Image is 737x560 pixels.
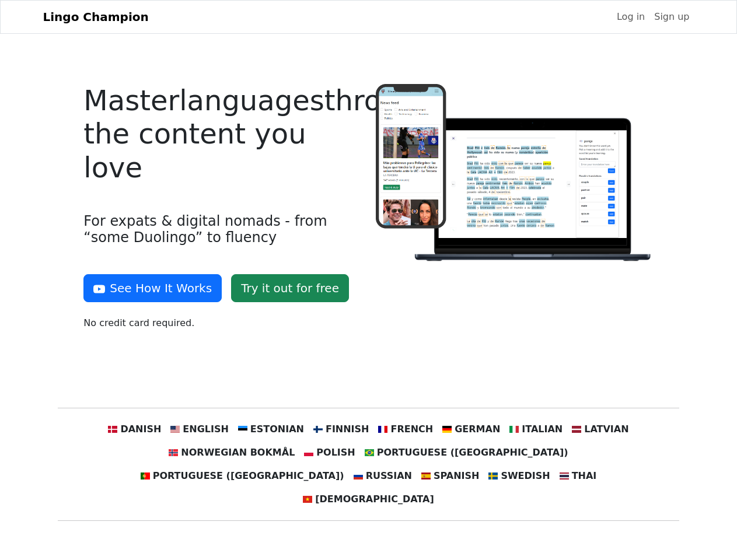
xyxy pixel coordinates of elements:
span: Italian [522,422,563,436]
span: Danish [120,422,161,436]
img: th.svg [560,471,569,481]
img: it.svg [509,425,519,434]
span: [DEMOGRAPHIC_DATA] [315,492,434,506]
span: Finnish [326,422,369,436]
span: Portuguese ([GEOGRAPHIC_DATA]) [377,446,568,460]
img: vn.svg [303,495,312,504]
span: Norwegian Bokmål [181,446,295,460]
img: de.svg [442,425,452,434]
img: es.svg [421,471,431,481]
img: se.svg [488,471,498,481]
button: See How It Works [83,274,222,302]
span: Polish [316,446,355,460]
span: Portuguese ([GEOGRAPHIC_DATA]) [153,469,344,483]
span: Russian [366,469,412,483]
span: Latvian [584,422,628,436]
span: Spanish [434,469,479,483]
img: br.svg [365,448,374,457]
img: no.svg [169,448,178,457]
a: Lingo Champion [43,5,149,29]
img: pt.svg [141,471,150,481]
span: English [183,422,229,436]
span: French [390,422,433,436]
img: lv.svg [572,425,581,434]
p: No credit card required. [83,316,361,330]
span: Estonian [250,422,304,436]
span: Thai [572,469,597,483]
img: fr.svg [378,425,387,434]
img: pl.svg [304,448,313,457]
img: ru.svg [354,471,363,481]
img: ee.svg [238,425,247,434]
span: German [455,422,500,436]
a: Sign up [649,5,694,29]
a: Log in [612,5,649,29]
h4: For expats & digital nomads - from “some Duolingo” to fluency [83,213,361,247]
span: Swedish [501,469,550,483]
img: fi.svg [313,425,323,434]
img: us.svg [170,425,180,434]
h4: Master languages through the content you love [83,84,361,185]
img: dk.svg [108,425,117,434]
a: Try it out for free [231,274,349,302]
img: Logo [376,84,654,264]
